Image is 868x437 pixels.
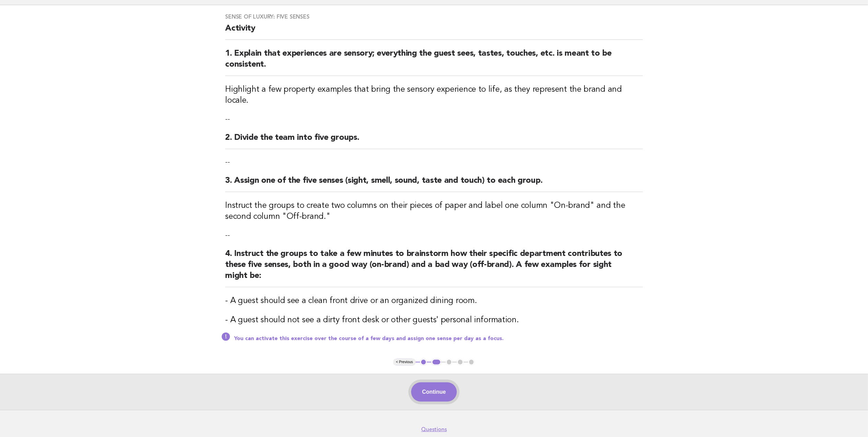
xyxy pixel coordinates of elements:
[225,48,643,76] h2: 1. Explain that experiences are sensory; everything the guest sees, tastes, touches, etc. is mean...
[225,231,643,240] p: --
[225,13,643,20] h3: Sense of luxury: Five senses
[411,382,457,402] button: Continue
[225,200,643,222] h3: Instruct the groups to create two columns on their pieces of paper and label one column "On-brand...
[225,23,643,40] h2: Activity
[225,114,643,124] p: --
[420,359,427,366] button: 1
[225,175,643,192] h2: 3. Assign one of the five senses (sight, smell, sound, taste and touch) to each group.
[225,315,643,326] h3: - A guest should not see a dirty front desk or other guests' personal information.
[225,157,643,167] p: --
[225,248,643,287] h2: 4. Instruct the groups to take a few minutes to brainstorm how their specific department contribu...
[225,84,643,106] h3: Highlight a few property examples that bring the sensory experience to life, as they represent th...
[431,359,441,366] button: 2
[393,359,416,366] button: < Previous
[225,295,643,306] h3: - A guest should see a clean front drive or an organized dining room.
[421,426,447,433] a: Questions
[225,132,643,149] h2: 2. Divide the team into five groups.
[234,335,643,342] p: You can activate this exercise over the course of a few days and assign one sense per day as a fo...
